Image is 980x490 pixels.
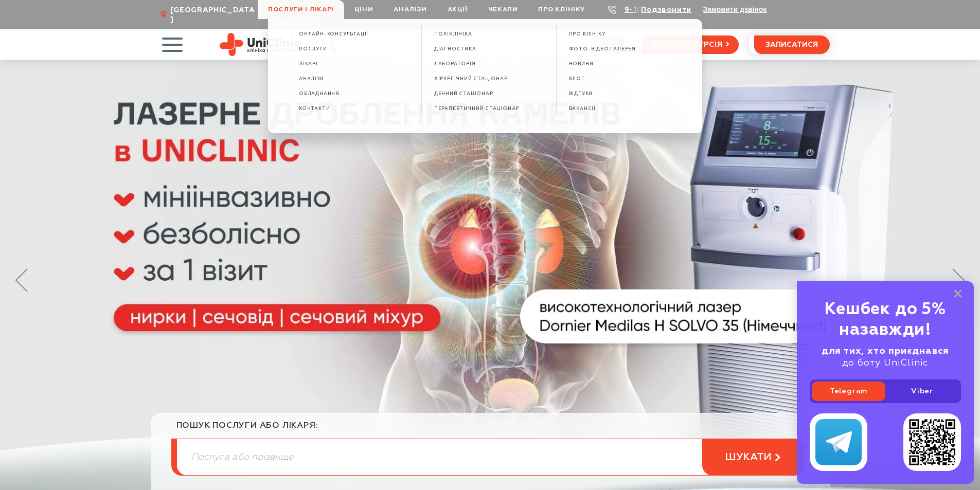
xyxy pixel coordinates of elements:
[434,61,476,67] span: Лабораторія
[569,106,596,112] span: ВАКАНСІЇ
[434,89,493,98] a: Денний стаціонар
[299,60,318,68] a: Лікарі
[765,41,818,48] span: записатися
[299,30,368,39] a: Oнлайн-консультації
[822,347,949,356] b: для тих, хто приєднався
[299,106,330,112] span: Контакти
[434,60,476,68] a: Лабораторія
[170,6,258,24] span: [GEOGRAPHIC_DATA]
[702,439,804,476] button: шукати
[569,30,605,39] a: ПРО КЛІНІКУ
[641,6,691,13] a: Подзвонити
[299,104,330,113] a: Контакти
[434,104,519,113] a: Терапевтичний стаціонар
[754,35,830,54] button: записатися
[569,89,593,98] a: ВІДГУКИ
[569,45,636,53] a: ФОТО-ВІДЕО ГАЛЕРЕЯ
[434,46,476,52] span: Діагностика
[703,5,767,13] button: Замовити дзвінок
[176,421,804,439] div: пошук послуги або лікаря:
[299,89,340,98] a: Обладнання
[299,31,368,37] span: Oнлайн-консультації
[569,60,594,68] a: НОВИНИ
[810,299,961,340] div: Кешбек до 5% назавжди!
[177,439,804,475] input: Послуга або прізвище
[434,91,493,97] span: Денний стаціонар
[220,33,300,56] img: Uniclinic
[434,76,508,82] span: Хірургічний стаціонар
[434,30,472,39] a: Поліклініка
[569,75,585,83] a: БЛОГ
[299,46,327,52] span: Послуги
[299,61,318,67] span: Лікарі
[569,46,636,52] span: ФОТО-ВІДЕО ГАЛЕРЕЯ
[885,382,959,401] a: Viber
[299,91,340,97] span: Обладнання
[725,451,772,464] span: шукати
[569,76,585,82] span: БЛОГ
[299,75,324,83] a: Аналізи
[569,91,593,97] span: ВІДГУКИ
[812,382,885,401] a: Telegram
[434,31,472,37] span: Поліклініка
[299,45,327,53] a: Послуги
[434,106,519,112] span: Терапевтичний стаціонар
[625,6,647,13] a: 9-103
[299,76,324,82] span: Аналізи
[434,75,508,83] a: Хірургічний стаціонар
[569,61,594,67] span: НОВИНИ
[569,31,605,37] span: ПРО КЛІНІКУ
[569,104,596,113] a: ВАКАНСІЇ
[434,45,476,53] a: Діагностика
[810,346,961,369] div: до боту UniClinic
